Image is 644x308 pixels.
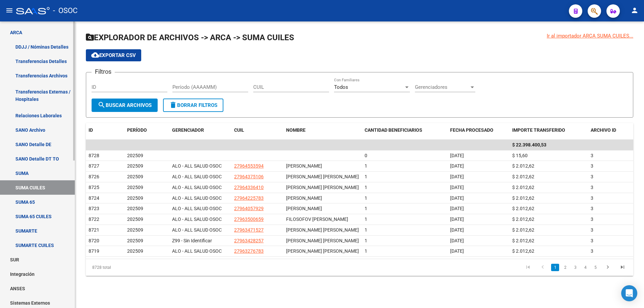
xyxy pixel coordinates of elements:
[365,227,367,233] span: 1
[86,123,124,137] datatable-header-cell: ID
[5,6,13,14] mat-icon: menu
[450,185,464,190] span: [DATE]
[591,195,593,201] span: 3
[580,262,590,273] li: page 4
[591,206,593,211] span: 3
[91,51,99,59] mat-icon: cloud_download
[601,264,614,271] a: go to next page
[127,195,143,201] span: 202509
[415,84,469,90] span: Gerenciadores
[286,217,348,222] span: FILOSOFOV [PERSON_NAME]
[571,264,579,271] a: 3
[512,248,534,254] span: $ 2.012,62
[365,153,367,158] span: 0
[89,163,99,169] span: 8727
[127,238,143,243] span: 202509
[234,248,264,254] span: 27963276783
[450,127,493,133] span: FECHA PROCESADO
[169,101,177,109] mat-icon: delete
[172,174,222,179] span: ALO - ALL SALUD OSOC
[560,262,570,273] li: page 2
[581,264,589,271] a: 4
[591,127,616,133] span: ARCHIVO ID
[362,123,447,137] datatable-header-cell: CANTIDAD BENEFICIARIOS
[536,264,549,271] a: go to previous page
[234,185,264,190] span: 27964336410
[365,217,367,222] span: 1
[234,238,264,243] span: 27963428257
[89,195,99,201] span: 8724
[89,153,99,158] span: 8728
[512,217,534,222] span: $ 2.012,62
[450,206,464,211] span: [DATE]
[127,174,143,179] span: 202509
[365,174,367,179] span: 1
[512,174,534,179] span: $ 2.012,62
[127,248,143,254] span: 202509
[365,185,367,190] span: 1
[172,195,222,201] span: ALO - ALL SALUD OSOC
[591,185,593,190] span: 3
[512,238,534,243] span: $ 2.012,62
[169,123,231,137] datatable-header-cell: GERENCIADOR
[127,185,143,190] span: 202509
[234,163,264,169] span: 27964553594
[127,206,143,211] span: 202509
[450,238,464,243] span: [DATE]
[591,264,599,271] a: 5
[631,6,639,14] mat-icon: person
[89,227,99,233] span: 8721
[334,84,348,90] span: Todos
[616,264,629,271] a: go to last page
[512,227,534,233] span: $ 2.012,62
[286,227,359,233] span: [PERSON_NAME] [PERSON_NAME]
[172,206,222,211] span: ALO - ALL SALUD OSOC
[91,52,136,58] span: Exportar CSV
[591,227,593,233] span: 3
[283,123,362,137] datatable-header-cell: NOMBRE
[365,127,422,133] span: CANTIDAD BENEFICIARIOS
[127,127,147,133] span: PERÍODO
[172,217,222,222] span: ALO - ALL SALUD OSOC
[89,206,99,211] span: 8723
[172,227,222,233] span: ALO - ALL SALUD OSOC
[588,123,633,137] datatable-header-cell: ARCHIVO ID
[365,238,367,243] span: 1
[450,217,464,222] span: [DATE]
[591,163,593,169] span: 3
[234,195,264,201] span: 27964225783
[286,206,322,211] span: [PERSON_NAME]
[591,217,593,222] span: 3
[172,127,204,133] span: GERENCIADOR
[172,185,222,190] span: ALO - ALL SALUD OSOC
[512,195,534,201] span: $ 2.012,62
[512,127,565,133] span: IMPORTE TRANSFERIDO
[365,195,367,201] span: 1
[450,174,464,179] span: [DATE]
[234,206,264,211] span: 27964057929
[234,127,244,133] span: CUIL
[512,142,546,147] span: $ 22.398.400,53
[92,99,158,112] button: Buscar Archivos
[127,153,143,158] span: 202509
[365,163,367,169] span: 1
[92,67,115,76] h3: Filtros
[450,163,464,169] span: [DATE]
[86,49,141,61] button: Exportar CSV
[89,248,99,254] span: 8719
[561,264,569,271] a: 2
[512,153,528,158] span: $ 15,60
[89,127,93,133] span: ID
[286,195,322,201] span: [PERSON_NAME]
[570,262,580,273] li: page 3
[86,33,294,42] span: EXPLORADOR DE ARCHIVOS -> ARCA -> SUMA CUILES
[286,248,359,254] span: [PERSON_NAME] [PERSON_NAME]
[231,123,283,137] datatable-header-cell: CUIL
[172,238,212,243] span: Z99 - Sin Identificar
[591,153,593,158] span: 3
[286,163,322,169] span: [PERSON_NAME]
[234,174,264,179] span: 27964375106
[450,248,464,254] span: [DATE]
[286,174,359,179] span: [PERSON_NAME] [PERSON_NAME]
[86,259,194,276] div: 8728 total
